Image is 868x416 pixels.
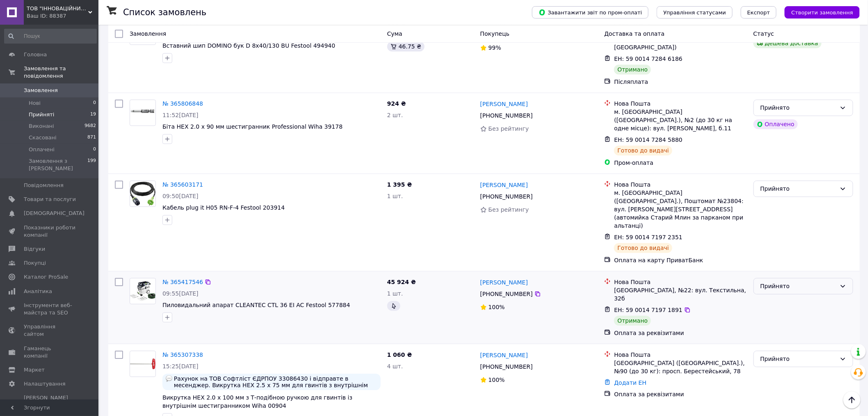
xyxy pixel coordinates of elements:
[174,375,377,388] span: Рахунок на ТОВ Софтліст ЄДРПОУ 33086430 і відправте в месенджер. Викрутка HEX 2.5 х 75 мм для гви...
[754,30,774,37] span: Статус
[162,204,285,211] span: Кабель plug it H05 RN-F-4 Festool 203914
[24,65,98,80] span: Замовлення та повідомлення
[130,182,155,206] img: Фото товару
[162,279,203,285] a: № 365417546
[130,180,156,207] a: Фото товару
[29,99,41,107] span: Нові
[162,193,199,199] span: 09:50[DATE]
[489,377,505,383] span: 100%
[741,6,777,18] button: Експорт
[130,278,156,304] a: Фото товару
[614,256,747,264] div: Оплата на карту ПриватБанк
[387,363,403,370] span: 4 шт.
[387,112,403,118] span: 2 шт.
[24,182,64,189] span: Повідомлення
[24,245,45,253] span: Відгуки
[614,243,672,253] div: Готово до видачі
[93,146,96,153] span: 0
[162,363,199,370] span: 15:25[DATE]
[614,65,651,74] div: Отримано
[489,304,505,310] span: 100%
[29,122,54,130] span: Виконані
[162,290,199,297] span: 09:55[DATE]
[387,351,412,358] span: 1 060 ₴
[162,351,203,358] a: № 365307338
[479,288,535,300] div: [PHONE_NUMBER]
[29,146,55,153] span: Оплачені
[162,181,203,188] a: № 365603171
[130,108,155,118] img: Фото товару
[614,159,747,167] div: Пром-оплата
[29,111,54,118] span: Прийняті
[24,366,45,374] span: Маркет
[614,78,747,86] div: Післяплата
[761,354,836,363] div: Прийнято
[162,302,350,308] a: Пиловидальний апарат CLEANTEC CTL 36 EI AC Festool 577884
[480,30,509,37] span: Покупець
[480,278,528,287] a: [PERSON_NAME]
[130,99,156,126] a: Фото товару
[387,30,402,37] span: Cума
[93,99,96,107] span: 0
[614,379,646,386] a: Додати ЕН
[489,206,529,213] span: Без рейтингу
[24,288,52,295] span: Аналітика
[24,196,76,203] span: Товари та послуги
[87,157,96,172] span: 199
[614,390,747,398] div: Оплата за реквізитами
[614,189,747,230] div: м. [GEOGRAPHIC_DATA] ([GEOGRAPHIC_DATA].), Поштомат №23804: вул. [PERSON_NAME][STREET_ADDRESS] (а...
[614,316,651,326] div: Отримано
[777,9,860,15] a: Створити замовлення
[657,6,733,18] button: Управління статусами
[761,103,836,112] div: Прийнято
[532,6,649,18] button: Завантажити звіт по пром-оплаті
[387,42,425,51] div: 46.75 ₴
[162,42,335,49] a: Вставний шип DOMINO бук D 8x40/130 BU Festool 494940
[162,100,203,107] a: № 365806848
[387,290,403,297] span: 1 шт.
[614,55,683,62] span: ЕН: 59 0014 7284 6186
[24,224,76,239] span: Показники роботи компанії
[754,119,798,129] div: Оплачено
[24,87,58,94] span: Замовлення
[90,111,96,118] span: 19
[614,278,747,286] div: Нова Пошта
[29,134,57,141] span: Скасовані
[387,193,403,199] span: 1 шт.
[614,234,683,240] span: ЕН: 59 0014 7197 2351
[24,302,76,317] span: Інструменти веб-майстра та SEO
[130,351,156,377] a: Фото товару
[754,38,822,48] div: Дешева доставка
[4,29,97,44] input: Пошук
[614,329,747,337] div: Оплата за реквізитами
[479,191,535,202] div: [PHONE_NUMBER]
[130,358,155,369] img: Фото товару
[24,273,68,281] span: Каталог ProSale
[162,112,199,118] span: 11:52[DATE]
[24,51,47,58] span: Головна
[123,7,206,17] h1: Список замовлень
[663,9,726,16] span: Управління статусами
[162,394,352,409] a: Викрутка HEX 2.0 x 100 мм з Т-подібною ручкою для гвинтів із внутрішнім шестигранником Wiha 00904
[387,181,412,188] span: 1 395 ₴
[27,12,98,20] div: Ваш ID: 88387
[614,180,747,189] div: Нова Пошта
[130,30,166,37] span: Замовлення
[761,282,836,291] div: Прийнято
[761,184,836,193] div: Прийнято
[843,391,861,409] button: Наверх
[29,157,87,172] span: Замовлення з [PERSON_NAME]
[479,110,535,121] div: [PHONE_NUMBER]
[480,181,528,189] a: [PERSON_NAME]
[614,307,683,313] span: ЕН: 59 0014 7197 1891
[489,125,529,132] span: Без рейтингу
[614,99,747,108] div: Нова Пошта
[489,44,501,51] span: 99%
[24,345,76,360] span: Гаманець компанії
[614,108,747,132] div: м. [GEOGRAPHIC_DATA] ([GEOGRAPHIC_DATA].), №2 (до 30 кг на одне місце): вул. [PERSON_NAME], б.11
[604,30,665,37] span: Доставка та оплата
[24,259,46,267] span: Покупці
[85,122,96,130] span: 9682
[747,9,770,16] span: Експорт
